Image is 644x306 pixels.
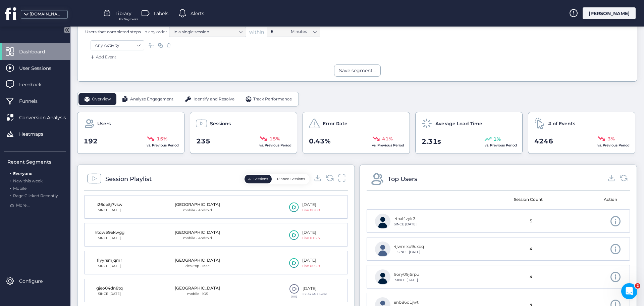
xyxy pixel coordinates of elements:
[269,135,280,142] span: 15%
[175,257,220,264] div: [GEOGRAPHIC_DATA]
[289,295,299,298] div: 00:02
[13,186,26,191] span: Mobile
[19,48,55,55] span: Dashboard
[13,193,58,198] span: Rage Clicked Recently
[10,170,11,176] span: .
[89,54,116,60] div: Add Event
[372,143,404,147] span: vs. Previous Period
[93,229,126,236] div: htqw59ekwgg
[435,120,482,127] span: Average Load Time
[548,120,575,127] span: # of Events
[339,67,376,74] div: Save segment...
[19,277,53,285] span: Configure
[19,97,48,105] span: Funnels
[245,175,272,183] button: All Sessions
[534,136,553,146] span: 4246
[93,291,126,297] div: SINCE [DATE]
[19,114,76,121] span: Conversion Analysis
[485,143,517,147] span: vs. Previous Period
[394,222,417,227] div: SINCE [DATE]
[496,190,560,209] mat-header-cell: Session Count
[175,235,220,241] div: mobile · Android
[175,263,220,269] div: desktop · Mac
[93,257,126,264] div: fiyyrsmjqmr
[93,285,126,292] div: gjeo04dn8tq
[19,130,53,138] span: Heatmaps
[530,274,532,280] span: 4
[119,17,138,21] span: For Segments
[597,143,630,147] span: vs. Previous Period
[302,263,320,269] div: Live 00:28
[16,202,31,209] span: More ...
[259,143,291,147] span: vs. Previous Period
[394,271,419,278] div: 9ory09j5rpu
[95,40,140,50] nz-select-item: Any Activity
[7,158,66,166] div: Recent Segments
[175,208,220,213] div: mobile · Android
[382,135,393,142] span: 41%
[607,135,615,142] span: 3%
[635,283,640,289] span: 2
[92,96,111,102] span: Overview
[291,27,316,37] nz-select-item: Minutes
[175,202,220,208] div: [GEOGRAPHIC_DATA]
[621,283,637,299] iframe: Intercom live chat
[194,96,234,102] span: Identify and Resolve
[394,250,424,255] div: SINCE [DATE]
[530,246,532,252] span: 4
[19,81,52,88] span: Feedback
[253,96,292,102] span: Track Performance
[530,218,532,224] span: 5
[97,120,111,127] span: Users
[394,244,424,250] div: 4jwmlxp9uxbq
[93,235,126,241] div: SINCE [DATE]
[10,177,11,183] span: .
[142,29,167,35] span: in any order
[394,299,419,306] div: enb86d1jwt
[196,136,210,146] span: 235
[302,229,320,236] div: [DATE]
[302,202,320,208] div: [DATE]
[303,286,327,292] div: [DATE]
[130,96,173,102] span: Analyze Engagement
[173,27,242,37] nz-select-item: In a single session
[302,208,320,213] div: Live 00:00
[84,136,98,146] span: 192
[154,10,168,17] span: Labels
[302,257,320,264] div: [DATE]
[85,29,141,35] span: Users that completed steps
[93,263,126,269] div: SINCE [DATE]
[210,120,231,127] span: Sessions
[157,135,167,142] span: 15%
[560,190,625,209] mat-header-cell: Action
[303,292,327,296] div: 02:34 AMㅤ1 Event
[249,29,264,35] span: within
[323,120,347,127] span: Error Rate
[105,174,152,184] div: Session Playlist
[13,171,32,176] span: Everyone
[191,10,204,17] span: Alerts
[13,178,43,183] span: New this week
[175,291,220,297] div: mobile · iOS
[175,285,220,292] div: [GEOGRAPHIC_DATA]
[309,136,331,146] span: 0.43%
[583,7,636,19] div: [PERSON_NAME]
[115,10,131,17] span: Library
[147,143,179,147] span: vs. Previous Period
[394,277,419,283] div: SINCE [DATE]
[30,11,63,17] div: [DOMAIN_NAME]
[302,235,320,241] div: Live 01:25
[422,136,441,147] span: 2.31s
[273,175,309,183] button: Pinned Sessions
[93,202,126,208] div: i26oe5j7vsw
[19,64,61,72] span: User Sessions
[388,174,417,184] div: Top Users
[493,135,501,143] span: 1%
[10,184,11,191] span: .
[175,229,220,236] div: [GEOGRAPHIC_DATA]
[10,192,11,198] span: .
[93,208,126,213] div: SINCE [DATE]
[394,216,417,222] div: 4nxl4zylr3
